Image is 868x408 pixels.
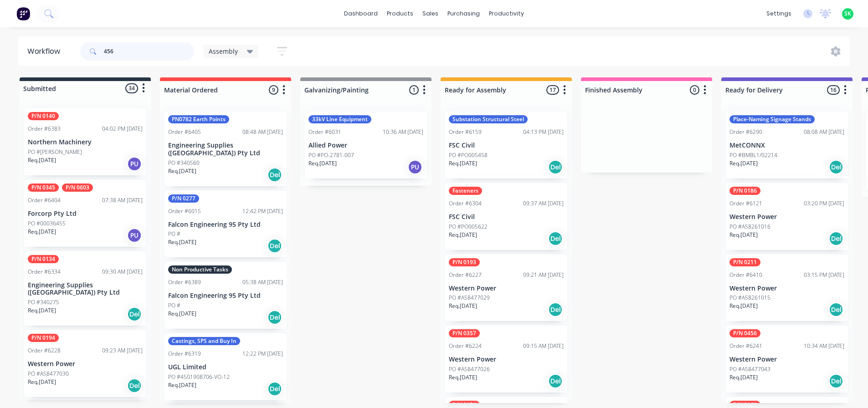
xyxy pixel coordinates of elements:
[164,262,287,329] div: Non Productive TasksOrder #638905:38 AM [DATE]Falcon Engineering 95 Pty LtdPO #Req.[DATE]Del
[267,310,282,325] div: Del
[829,302,843,317] div: Del
[28,156,56,164] p: Req. [DATE]
[267,382,282,396] div: Del
[449,151,488,159] p: PO #PO005458
[804,271,844,279] div: 03:15 PM [DATE]
[449,213,564,221] p: FSC Civil
[28,281,143,297] p: Engineering Supplies ([GEOGRAPHIC_DATA]) Pty Ltd
[449,128,482,136] div: Order #6159
[164,112,287,186] div: PN0782 Earth PointsOrder #640508:48 AM [DATE]Engineering Supplies ([GEOGRAPHIC_DATA]) Pty LtdPO #...
[418,7,443,20] div: sales
[804,199,844,208] div: 03:20 PM [DATE]
[449,329,480,337] div: P/N 0357
[308,159,337,168] p: Req. [DATE]
[24,108,146,175] div: P/N 0140Order #638304:02 PM [DATE]Northern MachineryPO #[PERSON_NAME]Req.[DATE]PU
[168,363,283,371] p: UGL Limited
[729,187,760,195] div: P/N 0186
[449,258,480,266] div: P/N 0193
[127,157,142,171] div: PU
[168,310,196,318] p: Req. [DATE]
[804,128,844,136] div: 08:08 AM [DATE]
[267,168,282,182] div: Del
[548,160,563,174] div: Del
[168,221,283,229] p: Falcon Engineering 95 Pty Ltd
[726,112,848,178] div: Place-Naming Signage StandsOrder #629008:08 AM [DATE]MetCONNXPO #BMBL1/02214Req.[DATE]Del
[449,187,482,195] div: Fasteners
[62,184,93,192] div: P/N 0603
[242,350,283,358] div: 12:22 PM [DATE]
[28,228,56,236] p: Req. [DATE]
[729,142,844,149] p: MetCONNX
[548,302,563,317] div: Del
[729,223,770,231] p: PO #A58261016
[449,365,490,373] p: PO #A58477026
[27,46,65,57] div: Workflow
[102,125,143,133] div: 04:02 PM [DATE]
[729,231,758,239] p: Req. [DATE]
[24,180,146,247] div: P/N 0345P/N 0603Order #640407:38 AM [DATE]Forcorp Pty LtdPO #00036455Req.[DATE]PU
[102,347,143,355] div: 09:23 AM [DATE]
[168,373,230,381] p: PO #4501908706-VO-12
[28,378,56,386] p: Req. [DATE]
[168,128,201,136] div: Order #6405
[168,207,201,215] div: Order #6015
[308,142,423,149] p: Allied Power
[548,374,563,388] div: Del
[242,128,283,136] div: 08:48 AM [DATE]
[726,183,848,250] div: P/N 0186Order #612103:20 PM [DATE]Western PowerPO #A58261016Req.[DATE]Del
[844,10,851,18] span: SK
[28,334,59,342] div: P/N 0194
[729,159,758,168] p: Req. [DATE]
[449,159,477,168] p: Req. [DATE]
[449,373,477,382] p: Req. [DATE]
[449,285,564,292] p: Western Power
[729,342,762,350] div: Order #6241
[28,255,59,263] div: P/N 0134
[484,7,529,20] div: productivity
[168,350,201,358] div: Order #6319
[339,7,382,20] a: dashboard
[726,255,848,321] div: P/N 0211Order #641003:15 PM [DATE]Western PowerPO #A58261015Req.[DATE]Del
[449,294,490,302] p: PO #A58477029
[523,128,564,136] div: 04:13 PM [DATE]
[168,167,196,175] p: Req. [DATE]
[308,151,354,159] p: PO #PO-2781-007
[523,199,564,208] div: 09:37 AM [DATE]
[449,142,564,149] p: FSC Civil
[28,219,66,228] p: PO #00036455
[209,46,238,56] span: Assembly
[28,268,61,276] div: Order #6334
[305,112,427,178] div: 33kV Line EquipmentOrder #603110:36 AM [DATE]Allied PowerPO #PO-2781-007Req.[DATE]PU
[443,7,484,20] div: purchasing
[445,255,567,321] div: P/N 0193Order #622709:21 AM [DATE]Western PowerPO #A58477029Req.[DATE]Del
[102,268,143,276] div: 09:30 AM [DATE]
[408,160,422,174] div: PU
[168,337,240,345] div: Castings, SPS and Buy In
[449,271,482,279] div: Order #6227
[729,373,758,382] p: Req. [DATE]
[168,194,199,203] div: P/N 0277
[729,128,762,136] div: Order #6290
[28,298,59,306] p: PO #340275
[168,230,180,238] p: PO #
[449,199,482,208] div: Order #6304
[449,342,482,350] div: Order #6224
[16,7,30,20] img: Factory
[445,112,567,178] div: Substation Structural SteelOrder #615904:13 PM [DATE]FSC CivilPO #PO005458Req.[DATE]Del
[729,329,760,337] div: P/N 0456
[28,112,59,120] div: P/N 0140
[168,292,283,300] p: Falcon Engineering 95 Pty Ltd
[804,342,844,350] div: 10:34 AM [DATE]
[28,347,61,355] div: Order #6228
[127,307,142,321] div: Del
[523,342,564,350] div: 09:15 AM [DATE]
[127,228,142,243] div: PU
[308,128,341,136] div: Order #6031
[829,374,843,388] div: Del
[729,151,777,159] p: PO #BMBL1/02214
[28,138,143,146] p: Northern Machinery
[168,238,196,246] p: Req. [DATE]
[102,196,143,204] div: 07:38 AM [DATE]
[729,271,762,279] div: Order #6410
[28,184,59,192] div: P/N 0345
